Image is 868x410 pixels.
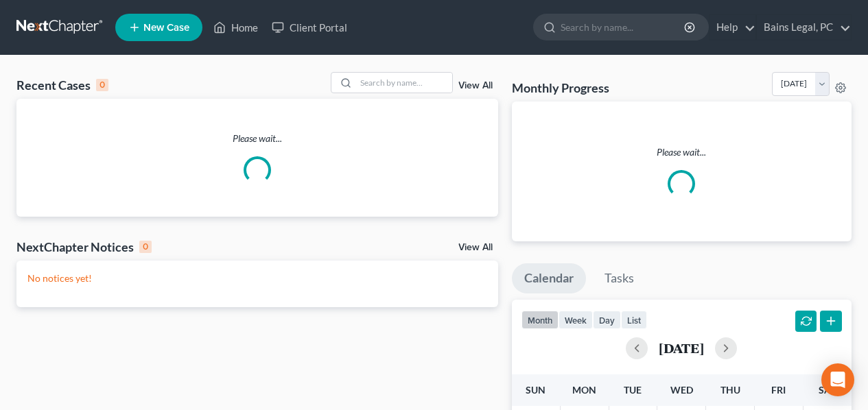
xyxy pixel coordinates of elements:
span: Sun [526,384,546,396]
h2: [DATE] [659,341,704,355]
button: day [593,311,621,329]
h3: Monthly Progress [512,80,609,96]
span: Mon [572,384,596,396]
a: Help [709,15,755,40]
a: Tasks [592,263,646,293]
a: Bains Legal, PC [757,15,851,40]
div: 0 [96,79,108,91]
input: Search by name... [561,14,686,40]
button: week [559,311,593,329]
span: New Case [143,23,189,33]
a: Calendar [512,263,586,293]
p: Please wait... [16,132,498,145]
span: Thu [720,384,740,396]
div: Open Intercom Messenger [821,363,854,396]
a: View All [458,243,493,252]
span: Wed [670,384,693,396]
div: Recent Cases [16,77,108,93]
span: Fri [771,384,786,396]
div: 0 [139,241,152,253]
p: Please wait... [523,145,841,159]
a: Home [207,15,265,40]
span: Tue [624,384,642,396]
p: No notices yet! [27,272,487,285]
input: Search by name... [356,73,452,93]
div: NextChapter Notices [16,239,152,255]
span: Sat [819,384,836,396]
button: list [621,311,647,329]
button: month [521,311,559,329]
a: Client Portal [265,15,354,40]
a: View All [458,81,493,91]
